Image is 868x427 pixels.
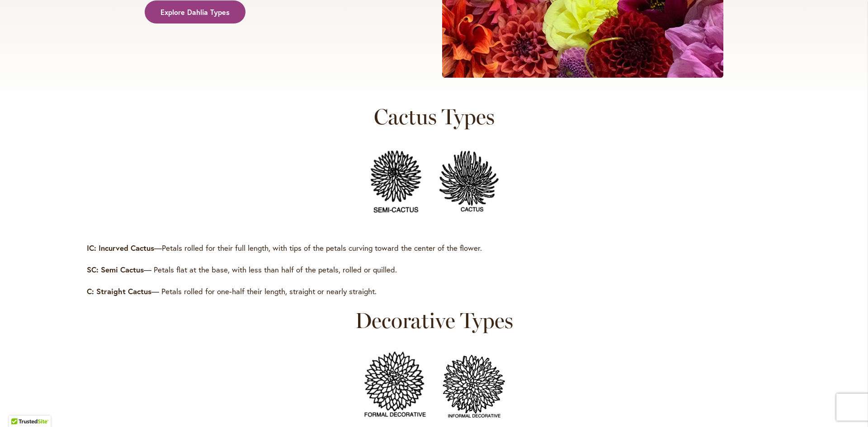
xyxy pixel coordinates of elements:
[87,286,151,296] strong: C: Straight Cactus
[366,148,424,216] img: Line drawing of a semi-cactus dahlia
[87,243,781,253] p: —Petals rolled for their full length, with tips of the petals curving toward the center of the fl...
[160,7,230,18] span: Explore Dahlia Types
[361,349,429,419] img: Line drawing of a formal decorative dahlia.
[439,353,507,419] img: Line drawing of a informal decorative dahlia.
[87,264,144,275] strong: SC: Semi Cactus
[145,0,245,24] a: Explore Dahlia Types
[87,264,781,275] p: — Petals flat at the base, with less than half of the petals, rolled or quilled.
[87,104,781,129] h2: Cactus Types
[87,308,781,333] h2: Decorative Types
[435,145,503,216] img: Line drawing of a cactus dahlia
[87,286,781,297] p: — Petals rolled for one-half their length, straight or nearly straight.
[87,243,154,253] strong: IC: Incurved Cactus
